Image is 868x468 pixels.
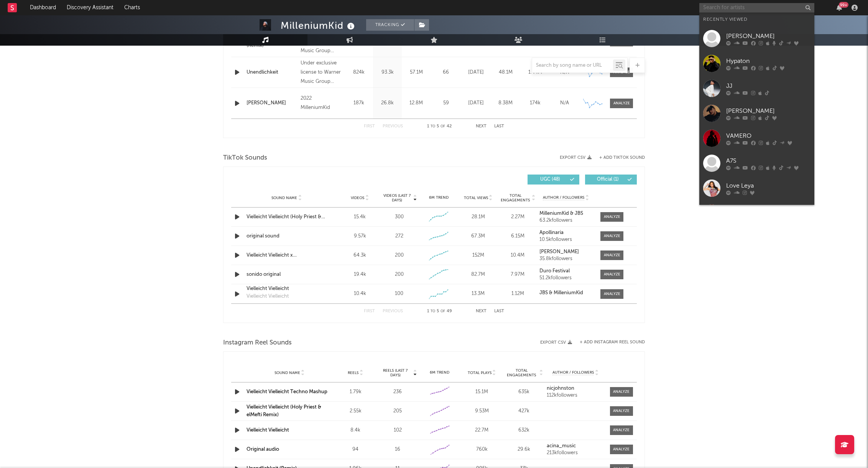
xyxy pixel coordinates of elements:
button: Export CSV [560,155,592,160]
div: 427k [505,407,543,415]
div: 2022 MilleniumKid [301,94,342,112]
a: [PERSON_NAME] [699,101,814,126]
span: Total Engagements [500,193,531,203]
span: UGC ( 48 ) [533,177,568,182]
div: 67.3M [460,232,496,240]
div: 272 [395,232,403,240]
div: 760k [463,446,501,453]
div: 6.15M [500,232,536,240]
input: Search by song name or URL [532,63,613,69]
div: 1.12M [500,290,536,298]
strong: [PERSON_NAME] [539,249,579,254]
div: 99 + [839,2,848,8]
div: 29.6k [505,446,543,453]
div: 102 [378,427,417,434]
div: 64.3k [342,252,378,259]
span: Reels [348,371,358,375]
button: UGC(48) [528,175,579,185]
strong: MilleniumKid & JBS [539,211,583,216]
span: Reels (last 7 days) [378,368,412,377]
a: [PERSON_NAME] [699,26,814,51]
div: 205 [378,407,417,415]
div: 200 [395,271,404,278]
div: 26.8k [375,99,400,107]
button: Last [494,124,504,129]
span: to [431,125,435,128]
button: Tracking [366,19,414,31]
span: Author / Followers [552,370,594,375]
a: Duro Festival [539,269,593,274]
span: of [441,310,445,313]
a: A7S [699,151,814,176]
div: [PERSON_NAME] [726,31,810,41]
div: [PERSON_NAME] [247,99,297,107]
div: 6M Trend [421,370,459,376]
div: 10.4k [342,290,378,298]
div: N/A [552,99,577,107]
div: 63.2k followers [539,218,593,223]
button: 99+ [837,5,842,11]
div: Love Leya [726,181,810,190]
button: Official(1) [585,175,637,185]
span: Sound Name [275,371,300,375]
div: 94 [336,446,375,453]
strong: JBS & MilleniumKid [539,290,583,295]
div: JJ [726,81,810,91]
div: [PERSON_NAME] [726,106,810,115]
a: MilleniumKid & JBS [539,211,593,216]
a: sonido original [247,271,327,278]
div: 635k [505,388,543,396]
a: Original audio [247,447,279,452]
button: + Add TikTok Sound [592,156,645,160]
a: Vielleicht Vielleicht Techno Mashup [247,389,327,394]
div: 19.4k [342,271,378,278]
div: 187k [346,99,371,107]
button: Previous [383,124,403,129]
div: 100 [395,290,403,298]
div: A7S [726,156,810,165]
a: original sound [247,232,327,240]
button: + Add Instagram Reel Sound [580,340,645,344]
button: Previous [383,309,403,313]
strong: nicjohnston [547,386,574,391]
span: Sound Name [271,196,297,200]
a: nicjohnston [547,386,604,391]
div: 2.55k [336,407,375,415]
div: Vielleicht Vielleicht [247,293,289,300]
strong: Duro Festival [539,269,570,274]
button: Export CSV [540,340,572,345]
strong: Apollinaria [539,230,564,235]
div: 15.4k [342,213,378,221]
div: 13.3M [460,290,496,298]
a: Love Leya [699,176,814,201]
div: 7.97M [500,271,536,278]
span: Instagram Reel Sounds [223,338,292,348]
div: 236 [378,388,417,396]
button: Next [476,309,487,313]
div: 300 [395,213,404,221]
a: JJ [699,76,814,101]
div: VAMERO [726,131,810,140]
a: Hypaton [699,51,814,76]
a: VAMERO [699,126,814,151]
div: 82.7M [460,271,496,278]
input: Search for artists [699,3,814,13]
span: Author / Followers [543,195,584,200]
button: Last [494,309,504,313]
span: Total Engagements [505,368,539,377]
div: 10.5k followers [539,237,593,242]
span: Videos (last 7 days) [381,193,413,203]
button: Next [476,124,487,129]
a: Vielleicht Vielleicht [247,285,327,293]
div: 112k followers [547,393,604,398]
div: Hypaton [726,56,810,66]
span: TikTok Sounds [223,153,267,163]
a: Vielleicht Vielleicht x [PERSON_NAME] Remix [247,252,327,259]
div: 15.1M [463,388,501,396]
a: Apollinaria [539,230,593,236]
div: 35.8k followers [539,256,593,262]
a: Vielleicht Vielleicht (Holy Priest & elMefti Remix) [247,213,327,221]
